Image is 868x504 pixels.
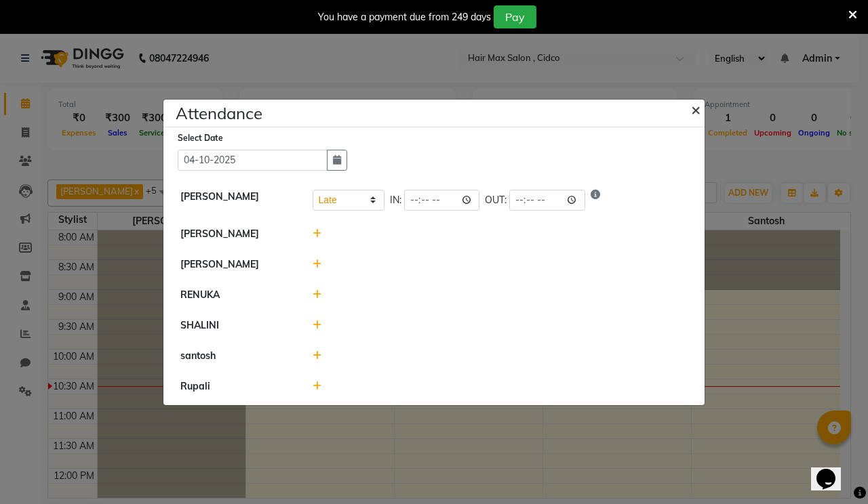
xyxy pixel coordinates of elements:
div: RENUKA [170,288,302,302]
button: Close [680,90,714,128]
iframe: chat widget [811,450,854,490]
div: [PERSON_NAME] [170,190,302,211]
i: Show reason [591,190,600,211]
label: Select Date [178,132,223,144]
div: You have a payment due from 249 days [318,10,491,24]
span: OUT: [485,193,507,207]
span: IN: [390,193,401,207]
h4: Attendance [176,101,262,125]
span: × [691,99,701,119]
div: Rupali [170,379,302,394]
button: Pay [494,5,536,28]
div: [PERSON_NAME] [170,257,302,272]
div: santosh [170,349,302,363]
div: [PERSON_NAME] [170,227,302,241]
input: Select date [178,150,328,171]
div: SHALINI [170,318,302,333]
